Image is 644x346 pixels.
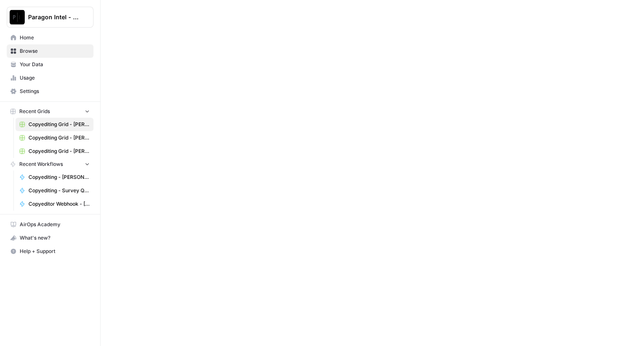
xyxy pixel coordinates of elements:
button: Help + Support [7,245,93,258]
a: Browse [7,44,93,58]
span: AirOps Academy [20,221,90,228]
span: Copyediting Grid - [PERSON_NAME] [29,147,90,155]
img: Paragon Intel - Copyediting Logo [10,10,25,25]
button: Recent Workflows [7,158,93,170]
span: Recent Workflows [19,160,63,168]
a: Copyediting - [PERSON_NAME] [16,170,93,184]
button: Workspace: Paragon Intel - Copyediting [7,7,93,28]
span: Copyediting - Survey Questions - [PERSON_NAME] [29,187,90,194]
span: Copyediting Grid - [PERSON_NAME] [29,134,90,142]
span: Copyediting Grid - [PERSON_NAME] [29,121,90,128]
a: Settings [7,85,93,98]
a: Copyeditor Webhook - [PERSON_NAME] [16,197,93,211]
span: Browse [20,47,90,55]
a: AirOps Academy [7,218,93,231]
span: Settings [20,88,90,95]
a: Your Data [7,58,93,71]
a: Copyediting Grid - [PERSON_NAME] [16,131,93,145]
span: Help + Support [20,248,90,255]
span: Recent Grids [19,108,50,115]
a: Copyediting Grid - [PERSON_NAME] [16,145,93,158]
span: Copyediting - [PERSON_NAME] [29,173,90,181]
button: Recent Grids [7,105,93,118]
a: Copyediting Grid - [PERSON_NAME] [16,118,93,131]
span: Home [20,34,90,41]
div: What's new? [7,232,93,244]
span: Usage [20,74,90,82]
a: Copyediting - Survey Questions - [PERSON_NAME] [16,184,93,197]
a: Home [7,31,93,44]
span: Copyeditor Webhook - [PERSON_NAME] [29,200,90,208]
span: Your Data [20,61,90,68]
button: What's new? [7,231,93,245]
span: Paragon Intel - Copyediting [28,13,79,21]
a: Usage [7,71,93,85]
